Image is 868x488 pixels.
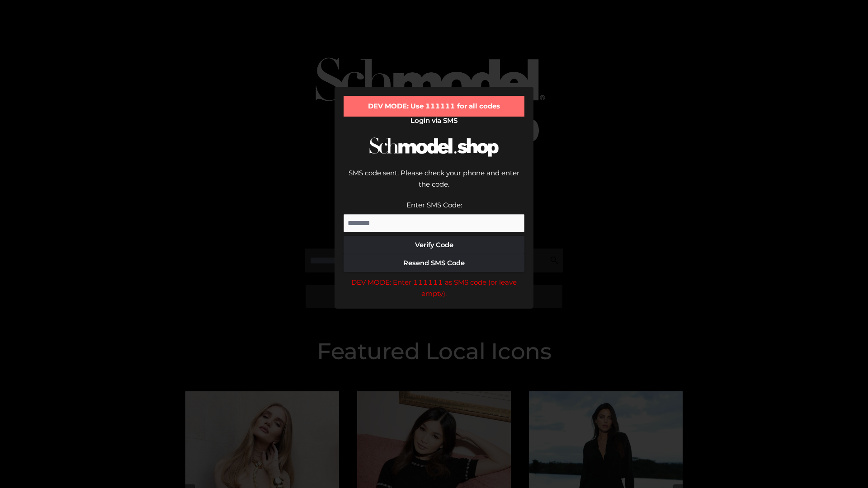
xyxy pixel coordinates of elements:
[344,117,524,125] h2: Login via SMS
[344,236,524,254] button: Verify Code
[406,201,462,209] label: Enter SMS Code:
[344,96,524,117] div: DEV MODE: Use 111111 for all codes
[344,277,524,300] div: DEV MODE: Enter 111111 as SMS code (or leave empty).
[344,167,524,199] div: SMS code sent. Please check your phone and enter the code.
[344,254,524,272] button: Resend SMS Code
[366,129,502,165] img: Schmodel Logo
